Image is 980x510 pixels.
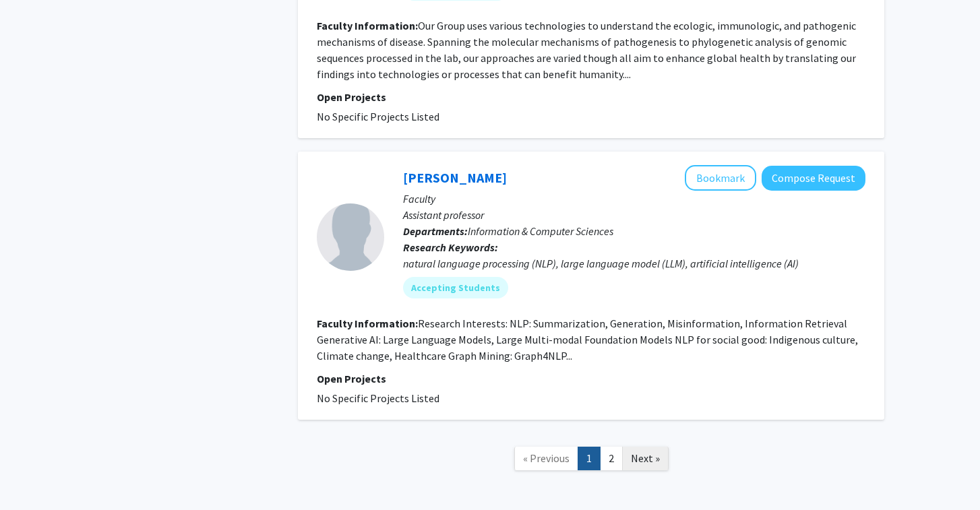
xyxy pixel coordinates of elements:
[685,165,756,191] button: Add Haopeng Zhang to Bookmarks
[298,433,884,488] nav: Page navigation
[403,169,507,186] a: [PERSON_NAME]
[403,277,508,298] mat-chip: Accepting Students
[10,449,57,500] iframe: Chat
[523,451,570,465] span: « Previous
[622,447,669,470] a: Next
[317,391,439,405] span: No Specific Projects Listed
[317,19,856,81] fg-read-more: Our Group uses various technologies to understand the ecologic, immunologic, and pathogenic mecha...
[317,317,858,362] fg-read-more: Research Interests: NLP: Summarization, Generation, Misinformation, Information Retrieval Generat...
[403,241,498,254] b: Research Keywords:
[317,89,865,105] p: Open Projects
[403,255,865,272] div: natural language processing (NLP), large language model (LLM), artificial intelligence (AI)
[317,19,418,32] b: Faculty Information:
[403,207,865,223] p: Assistant professor
[600,447,623,470] a: 2
[317,110,439,123] span: No Specific Projects Listed
[403,224,468,238] b: Departments:
[317,371,865,387] p: Open Projects
[468,224,613,238] span: Information & Computer Sciences
[631,451,660,465] span: Next »
[317,317,418,330] b: Faculty Information:
[514,447,578,470] a: Previous Page
[403,191,865,207] p: Faculty
[762,166,865,191] button: Compose Request to Haopeng Zhang
[578,447,601,470] a: 1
